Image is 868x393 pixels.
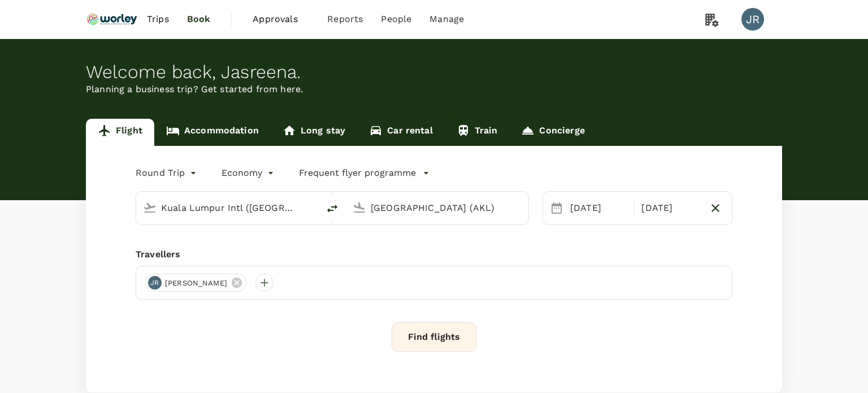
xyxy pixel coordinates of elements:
a: Long stay [271,119,357,146]
div: Round Trip [136,164,199,182]
div: Travellers [136,248,732,261]
div: Welcome back , Jasreena . [86,62,782,83]
span: Book [187,12,211,26]
span: [PERSON_NAME] [158,278,234,289]
span: People [381,12,411,26]
input: Depart from [161,199,295,217]
p: Planning a business trip? Get started from here. [86,83,782,96]
span: Manage [429,12,464,26]
div: JR[PERSON_NAME] [145,274,246,292]
button: Frequent flyer programme [299,166,429,180]
a: Car rental [357,119,445,146]
button: Find flights [392,322,476,352]
a: Flight [86,119,154,146]
button: Open [311,206,313,209]
button: Open [520,206,523,209]
input: Going to [371,199,505,217]
p: Frequent flyer programme [299,166,416,180]
div: [DATE] [637,197,703,219]
button: delete [319,195,346,222]
div: Economy [222,164,276,182]
div: JR [741,8,764,31]
span: Approvals [253,12,309,26]
div: [DATE] [566,197,632,219]
a: Accommodation [154,119,271,146]
span: Trips [147,12,169,26]
div: JR [148,276,162,290]
span: Reports [327,12,363,26]
img: Ranhill Worley Sdn Bhd [86,7,138,32]
a: Train [445,119,510,146]
a: Concierge [509,119,596,146]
